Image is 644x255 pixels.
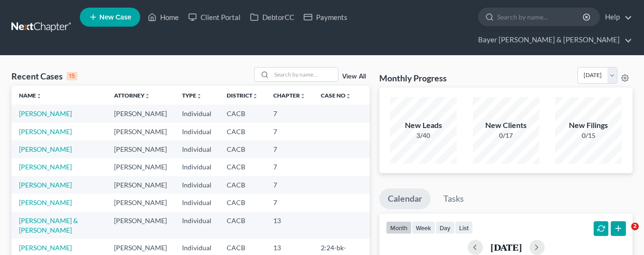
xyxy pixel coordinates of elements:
td: [PERSON_NAME] [106,140,174,158]
i: unfold_more [36,93,42,99]
a: DebtorCC [245,9,299,26]
td: [PERSON_NAME] [106,212,174,239]
td: Individual [174,140,219,158]
td: [PERSON_NAME] [106,176,174,194]
td: 7 [266,194,313,211]
td: 7 [266,105,313,122]
td: [PERSON_NAME] [106,123,174,140]
a: Districtunfold_more [227,92,258,99]
a: Bayer [PERSON_NAME] & [PERSON_NAME] [473,31,632,49]
a: Home [143,9,183,26]
a: [PERSON_NAME] & [PERSON_NAME] [19,216,78,234]
td: [PERSON_NAME] [106,158,174,176]
a: [PERSON_NAME] [19,109,72,118]
a: Nameunfold_more [19,92,42,99]
td: Individual [174,105,219,122]
a: Case Nounfold_more [321,92,351,99]
td: [PERSON_NAME] [106,105,174,122]
a: Client Portal [183,9,245,26]
button: list [455,221,473,234]
button: day [435,221,455,234]
td: CACB [219,194,266,211]
button: week [412,221,435,234]
h2: [DATE] [490,242,522,252]
i: unfold_more [346,93,351,99]
div: New Clients [473,120,539,131]
div: 3/40 [390,131,457,140]
i: unfold_more [300,93,306,99]
td: CACB [219,123,266,140]
td: CACB [219,212,266,239]
a: View All [342,73,366,80]
h3: Monthly Progress [379,72,447,84]
button: month [386,221,412,234]
td: CACB [219,140,266,158]
input: Search by name... [271,68,338,81]
td: CACB [219,176,266,194]
td: 7 [266,158,313,176]
td: 7 [266,123,313,140]
a: Tasks [435,188,472,209]
div: 0/15 [555,131,622,140]
span: 2 [631,223,639,230]
i: unfold_more [252,93,258,99]
div: 0/17 [473,131,539,140]
a: [PERSON_NAME] [19,244,72,252]
input: Search by name... [497,8,584,26]
a: [PERSON_NAME] [19,198,72,206]
a: Payments [299,9,352,26]
a: Calendar [379,188,431,209]
a: Attorneyunfold_more [114,92,150,99]
div: Recent Cases [11,70,77,82]
td: [PERSON_NAME] [106,194,174,211]
a: [PERSON_NAME] [19,127,72,136]
td: Individual [174,123,219,140]
td: CACB [219,158,266,176]
iframe: Intercom live chat [612,223,634,245]
a: [PERSON_NAME] [19,163,72,171]
a: Typeunfold_more [182,92,202,99]
td: Individual [174,176,219,194]
td: Individual [174,194,219,211]
div: 15 [67,72,77,80]
td: 7 [266,176,313,194]
td: Individual [174,158,219,176]
div: New Filings [555,120,622,131]
td: 13 [266,212,313,239]
i: unfold_more [196,93,202,99]
td: 7 [266,140,313,158]
a: [PERSON_NAME] [19,145,72,153]
td: Individual [174,212,219,239]
span: New Case [99,14,131,21]
a: [PERSON_NAME] [19,181,72,189]
a: Chapterunfold_more [273,92,306,99]
div: New Leads [390,120,457,131]
i: unfold_more [144,93,150,99]
a: Help [600,9,632,26]
td: CACB [219,105,266,122]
